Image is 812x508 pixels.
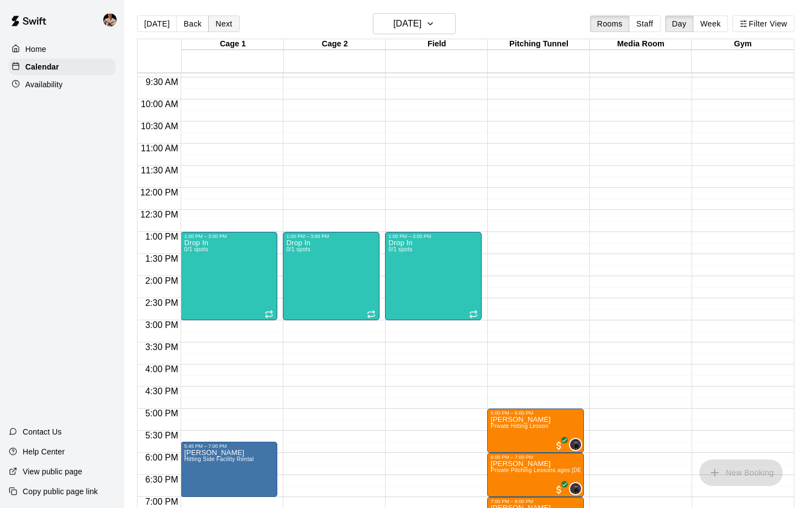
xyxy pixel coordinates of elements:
[143,276,181,285] span: 2:00 PM
[138,121,181,131] span: 10:30 AM
[570,439,581,450] img: Corben Peters
[692,39,794,50] div: Gym
[143,298,181,308] span: 2:30 PM
[573,482,582,495] span: Corben Peters
[25,79,63,90] p: Availability
[184,234,229,239] div: 1:00 PM – 3:00 PM
[284,39,386,50] div: Cage 2
[393,16,421,31] h6: [DATE]
[101,9,124,31] div: Garrett Takamatsu
[469,310,478,319] span: Recurring event
[367,310,376,319] span: Recurring event
[590,39,692,50] div: Media Room
[138,166,181,175] span: 11:30 AM
[143,342,181,352] span: 3:30 PM
[491,410,536,416] div: 5:00 PM – 6:00 PM
[23,466,82,477] p: View public page
[487,409,584,453] div: 5:00 PM – 6:00 PM: Brady
[385,232,482,320] div: 1:00 PM – 3:00 PM: Drop In
[491,499,536,504] div: 7:00 PM – 8:00 PM
[491,454,536,460] div: 6:00 PM – 7:00 PM
[553,484,565,495] span: All customers have paid
[9,59,115,75] a: Calendar
[9,76,115,93] a: Availability
[693,15,728,32] button: Week
[137,15,177,32] button: [DATE]
[176,15,209,32] button: Back
[9,41,115,57] a: Home
[143,475,181,484] span: 6:30 PM
[265,310,273,319] span: Recurring event
[138,144,181,153] span: 11:00 AM
[553,440,565,451] span: All customers have paid
[491,423,549,429] span: Private Hitting Lesson
[699,467,783,477] span: You don't have the permission to add bookings
[487,453,584,497] div: 6:00 PM – 7:00 PM: James Walker
[143,431,181,440] span: 5:30 PM
[286,234,331,239] div: 1:00 PM – 3:00 PM
[23,486,98,497] p: Copy public page link
[143,232,181,241] span: 1:00 PM
[103,13,117,27] img: Garrett Takamatsu
[138,188,181,197] span: 12:00 PM
[386,39,488,50] div: Field
[181,442,277,497] div: 5:45 PM – 7:00 PM: Garrett
[25,44,46,55] p: Home
[286,246,310,252] span: 0/1 spots filled
[143,497,181,506] span: 7:00 PM
[629,15,661,32] button: Staff
[181,232,277,320] div: 1:00 PM – 3:00 PM: Drop In
[23,426,62,437] p: Contact Us
[143,387,181,396] span: 4:30 PM
[569,482,582,495] div: Corben Peters
[184,443,229,449] div: 5:45 PM – 7:00 PM
[182,39,284,50] div: Cage 1
[143,320,181,330] span: 3:00 PM
[23,446,65,457] p: Help Center
[388,246,413,252] span: 0/1 spots filled
[143,254,181,263] span: 1:30 PM
[283,232,379,320] div: 1:00 PM – 3:00 PM: Drop In
[488,39,590,50] div: Pitching Tunnel
[569,438,582,451] div: Corben Peters
[184,246,208,252] span: 0/1 spots filled
[388,234,434,239] div: 1:00 PM – 3:00 PM
[143,364,181,374] span: 4:00 PM
[665,15,694,32] button: Day
[143,409,181,418] span: 5:00 PM
[573,438,582,451] span: Corben Peters
[143,77,181,87] span: 9:30 AM
[570,483,581,494] img: Corben Peters
[491,467,637,473] span: Private Pitching Lessons ages [DEMOGRAPHIC_DATA]
[590,15,630,32] button: Rooms
[373,13,456,34] button: [DATE]
[143,453,181,462] span: 6:00 PM
[184,456,254,462] span: Hitting Side Facility Rental
[25,61,59,72] p: Calendar
[732,15,794,32] button: Filter View
[208,15,239,32] button: Next
[138,210,181,219] span: 12:30 PM
[138,99,181,109] span: 10:00 AM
